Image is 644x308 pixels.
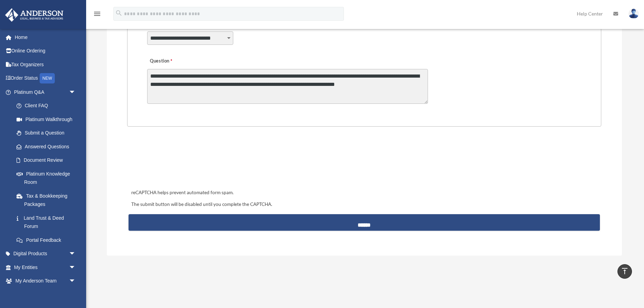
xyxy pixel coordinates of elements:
div: The submit button will be disabled until you complete the CAPTCHA. [129,200,600,209]
i: search [115,9,123,17]
div: reCAPTCHA helps prevent automated form spam. [129,189,600,197]
a: Client FAQ [10,99,86,113]
span: arrow_drop_down [69,85,83,99]
label: Question [147,56,201,66]
span: arrow_drop_down [69,260,83,275]
a: Platinum Q&Aarrow_drop_down [5,85,86,99]
a: Portal Feedback [10,233,86,247]
img: Anderson Advisors Platinum Portal [3,8,65,22]
i: vertical_align_top [621,267,629,275]
span: arrow_drop_down [69,247,83,261]
a: Digital Productsarrow_drop_down [5,247,86,261]
a: vertical_align_top [617,264,632,279]
a: Tax Organizers [5,58,86,71]
a: Tax & Bookkeeping Packages [10,189,86,211]
a: Order StatusNEW [5,71,86,86]
a: Land Trust & Deed Forum [10,211,86,233]
a: Platinum Walkthrough [10,112,86,126]
i: menu [93,10,101,18]
div: NEW [40,73,55,83]
a: Platinum Knowledge Room [10,167,86,189]
a: Online Ordering [5,44,86,58]
span: arrow_drop_down [69,274,83,288]
iframe: reCAPTCHA [129,148,234,175]
a: Submit a Question [10,126,83,140]
a: My Entitiesarrow_drop_down [5,260,86,274]
a: Document Review [10,153,86,167]
a: menu [93,12,101,18]
a: My Anderson Teamarrow_drop_down [5,274,86,288]
a: Answered Questions [10,140,86,153]
a: Home [5,30,86,44]
img: User Pic [628,9,639,19]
